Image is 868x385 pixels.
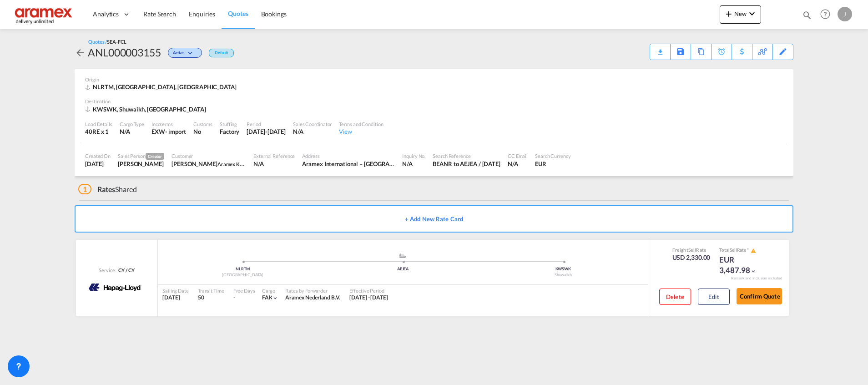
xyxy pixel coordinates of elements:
div: Save As Template [671,44,691,60]
span: Bookings [261,10,287,18]
div: ANL000003155 [88,45,161,60]
div: Inquiry No. [402,152,425,159]
div: Rates by Forwarder [285,287,340,294]
div: Search Currency [535,152,571,159]
span: Sell [688,247,696,253]
md-icon: icon-chevron-down [272,295,278,301]
div: Sales Coordinator [293,121,332,127]
span: Active [173,50,186,59]
button: Edit [698,289,730,305]
button: + Add New Rate Card [75,205,793,233]
div: View [339,127,383,136]
div: Created On [85,152,111,159]
div: J [838,7,852,21]
div: 50 [198,294,224,302]
button: Delete [659,289,691,305]
span: Quotes [228,10,248,17]
div: USD 2,330.00 [672,253,711,262]
div: [GEOGRAPHIC_DATA] [162,272,323,278]
span: Rates [97,185,116,193]
div: AEJEA [323,266,483,272]
div: Customs [193,121,212,127]
span: Analytics [93,10,119,19]
div: CC Email [508,152,528,159]
span: Aramex KWI [217,160,247,167]
span: Sell [730,247,737,253]
span: Service: [99,267,116,274]
img: HAPAG LLOYD [81,276,152,299]
div: - import [165,127,186,136]
div: Quote PDF is not available at this time [655,44,666,52]
div: N/A [508,160,528,168]
md-icon: icon-chevron-down [747,8,757,19]
div: Incoterms [151,121,186,127]
md-icon: icon-alert [751,248,756,253]
div: Origin [85,76,783,83]
div: Faida Kutty [172,160,246,168]
div: BEANR to AEJEA / 1 Sep 2025 [433,160,500,168]
div: 18 Sep 2025 [85,160,111,168]
div: KWSWK [483,266,643,272]
span: 1 [78,184,91,194]
md-icon: icon-arrow-left [75,47,86,58]
div: Remark and Inclusion included [724,276,789,281]
div: Aramex International – Kuwait [302,160,395,168]
div: Stuffing [220,121,239,127]
div: N/A [402,160,425,168]
div: Shuwaikh [483,272,643,278]
span: Enquiries [189,10,215,18]
span: NLRTM, [GEOGRAPHIC_DATA], [GEOGRAPHIC_DATA] [93,83,237,91]
span: SEA-FCL [107,39,126,45]
div: Factory Stuffing [220,127,239,136]
div: Default [209,49,234,57]
div: N/A [293,127,332,136]
div: Effective Period [349,287,388,294]
md-icon: assets/icons/custom/ship-fill.svg [397,253,408,258]
div: 30 Sep 2025 [247,127,286,136]
div: Aramex Nederland B.V. [285,294,340,302]
div: External Reference [253,152,295,159]
div: Change Status Here [161,45,204,60]
div: 18 Sep 2025 - 18 Sep 2025 [349,294,388,302]
img: dca169e0c7e311edbe1137055cab269e.png [14,4,75,25]
div: Shared [78,184,137,194]
div: N/A [253,160,295,168]
div: icon-arrow-left [75,45,88,60]
div: No [193,127,212,136]
div: Cargo Type [120,121,144,127]
div: Period [247,121,286,127]
div: EUR 3,487.98 [719,254,765,276]
div: [DATE] [162,294,189,302]
div: NLRTM, Rotterdam, Europe [85,83,239,91]
div: Help [818,6,838,23]
span: Help [818,6,833,22]
div: NLRTM [162,266,323,272]
div: Customer [172,152,246,159]
md-icon: icon-magnify [802,10,812,20]
button: icon-alert [750,247,756,254]
div: Cargo [262,287,279,294]
span: Rate Search [143,10,176,18]
div: N/A [120,127,144,136]
div: EUR [535,160,571,168]
md-icon: icon-plus 400-fg [723,8,734,19]
div: icon-magnify [802,10,812,24]
span: Subject to Remarks [746,247,750,253]
div: Sales Person [118,152,164,160]
md-icon: icon-download [655,46,666,52]
div: - [233,294,235,302]
md-icon: icon-chevron-down [186,51,197,56]
div: Transit Time [198,287,224,294]
span: Aramex Nederland B.V. [285,294,340,301]
span: FAK [262,294,273,301]
div: Load Details [85,121,112,127]
div: Janice Camporaso [118,160,164,168]
div: Quotes /SEA-FCL [88,38,126,45]
button: Confirm Quote [737,288,782,304]
div: Sailing Date [162,287,189,294]
div: EXW [151,127,165,136]
div: Destination [85,98,783,105]
span: [DATE] - [DATE] [349,294,388,301]
div: 40RE x 1 [85,127,112,136]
